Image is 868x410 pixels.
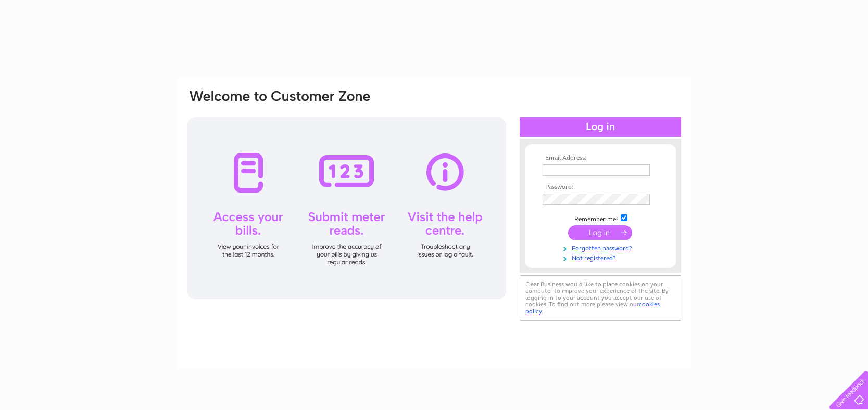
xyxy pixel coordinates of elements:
a: Not registered? [543,252,661,262]
td: Remember me? [540,213,661,223]
a: cookies policy [525,301,660,315]
th: Email Address: [540,155,661,162]
input: Submit [568,225,632,240]
th: Password: [540,184,661,191]
div: Clear Business would like to place cookies on your computer to improve your experience of the sit... [520,275,681,321]
a: Forgotten password? [543,242,661,252]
